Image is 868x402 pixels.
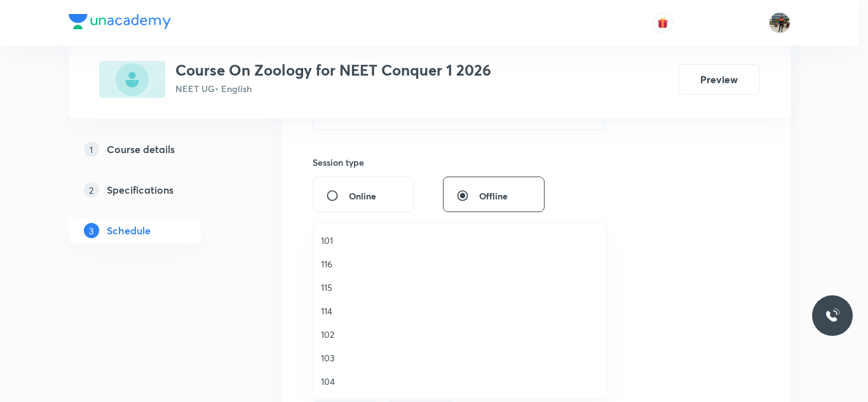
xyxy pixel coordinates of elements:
span: 104 [321,375,599,388]
span: 114 [321,304,599,318]
span: 101 [321,234,599,247]
span: 103 [321,351,599,365]
span: 116 [321,257,599,271]
span: 102 [321,328,599,341]
span: 115 [321,281,599,294]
